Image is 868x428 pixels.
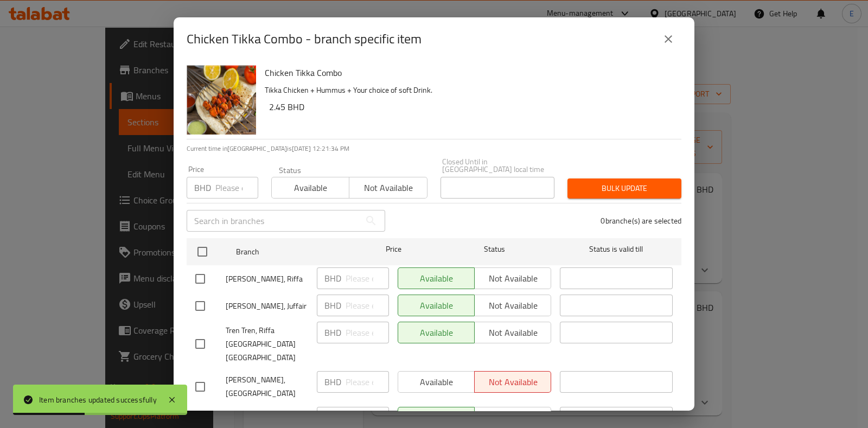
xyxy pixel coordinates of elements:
[226,299,308,313] span: [PERSON_NAME], Juffair
[324,272,341,285] p: BHD
[226,324,308,365] span: Tren Tren, Riffa [GEOGRAPHIC_DATA] [GEOGRAPHIC_DATA]
[567,178,681,199] button: Bulk update
[187,65,256,135] img: Chicken Tikka Combo
[346,322,389,343] input: Please enter price
[324,326,341,339] p: BHD
[269,99,673,114] h6: 2.45 BHD
[39,394,157,406] div: Item branches updated successfully
[324,375,341,388] p: BHD
[187,30,422,48] h2: Chicken Tikka Combo - branch specific item
[346,267,389,289] input: Please enter price
[236,245,349,259] span: Branch
[265,65,673,80] h6: Chicken Tikka Combo
[271,177,349,199] button: Available
[226,272,308,286] span: [PERSON_NAME], Riffa
[324,299,341,312] p: BHD
[560,242,673,256] span: Status is valid till
[276,180,345,196] span: Available
[354,180,423,196] span: Not available
[438,242,551,256] span: Status
[349,177,427,199] button: Not available
[226,373,308,400] span: [PERSON_NAME], [GEOGRAPHIC_DATA]
[346,295,389,316] input: Please enter price
[346,371,389,393] input: Please enter price
[601,215,681,226] p: 0 branche(s) are selected
[187,210,360,232] input: Search in branches
[215,177,258,199] input: Please enter price
[265,84,673,97] p: Tikka Chicken + Hummus + Your choice of soft Drink.
[187,144,681,154] p: Current time in [GEOGRAPHIC_DATA] is [DATE] 12:21:34 PM
[655,26,681,52] button: close
[194,181,211,194] p: BHD
[358,242,430,256] span: Price
[576,182,673,195] span: Bulk update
